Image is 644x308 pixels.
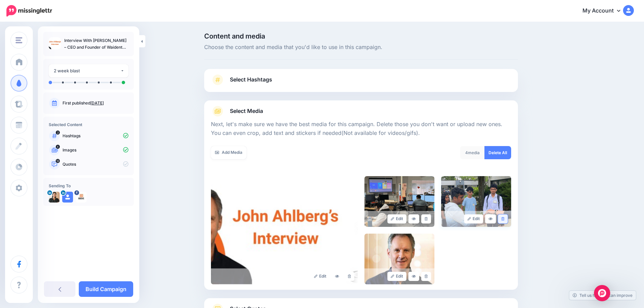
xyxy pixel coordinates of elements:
[49,37,61,49] img: 921167fdaf341f854bb918e4ffe78e61_thumb.jpg
[211,176,358,284] img: 921167fdaf341f854bb918e4ffe78e61_large.jpg
[64,37,128,51] p: Interview With [PERSON_NAME] – CEO and Founder of Waident Technology Solutions
[484,146,511,159] a: Delete All
[576,3,634,19] a: My Account
[464,214,483,223] a: Edit
[204,43,518,52] span: Choose the content and media that you'd like to use in this campaign.
[387,272,407,281] a: Edit
[211,146,246,159] a: Add Media
[63,100,128,106] p: First published
[49,122,128,127] h4: Selected Content
[204,33,518,40] span: Content and media
[56,131,60,135] span: 2
[211,74,511,92] a: Select Hashtags
[230,75,272,84] span: Select Hashtags
[594,285,610,301] div: Open Intercom Messenger
[56,145,60,149] span: 4
[49,192,59,203] img: 1711643990416-73181.png
[460,146,485,159] div: media
[441,176,511,227] img: f1ffb10c7b91970a4150da64ee05ab52_large.jpg
[63,133,128,139] p: Hashtags
[569,291,636,300] a: Tell us how we can improve
[54,67,120,75] div: 2 week blast
[49,183,128,188] h4: Sending To
[63,147,128,153] p: Images
[56,159,60,163] span: 12
[364,176,434,227] img: cda208c3a0293d6512b61d041811330d_large.jpg
[364,234,434,284] img: 2b1c46751db2dcf3c4e9d079707164ed_large.jpg
[49,64,128,77] button: 2 week blast
[62,192,73,203] img: user_default_image.png
[387,214,407,223] a: Edit
[211,117,511,284] div: Select Media
[211,106,511,117] a: Select Media
[6,5,52,17] img: Missinglettr
[90,100,104,105] a: [DATE]
[465,150,468,155] span: 4
[76,192,87,203] img: 302433672_10159081232133196_4068783852582258592_n-bsa122643.jpg
[311,272,330,281] a: Edit
[211,120,511,138] p: Next, let's make sure we have the best media for this campaign. Delete those you don't want or up...
[16,37,22,43] img: menu.png
[230,106,263,116] span: Select Media
[63,161,128,167] p: Quotes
